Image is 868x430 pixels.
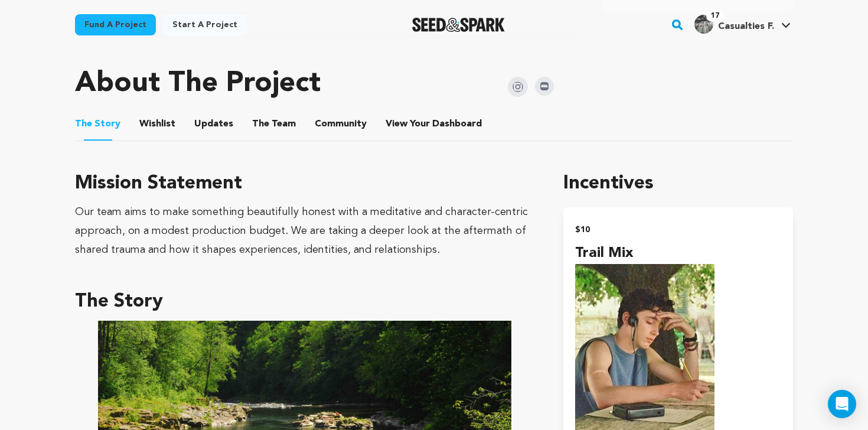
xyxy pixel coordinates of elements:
span: Updates [194,117,233,131]
h4: Trail Mix [575,243,781,264]
span: Team [252,117,296,131]
h3: The Story [75,288,535,316]
span: Dashboard [432,117,482,131]
a: Casualties F.'s Profile [692,12,793,34]
span: The [75,117,92,131]
a: Start a project [163,14,247,35]
img: Seed&Spark IMDB Icon [535,77,554,96]
h1: About The Project [75,70,321,98]
img: 234cb3ee02975144.jpg [694,15,713,34]
a: Seed&Spark Homepage [412,18,505,32]
img: Seed&Spark Logo Dark Mode [412,18,505,32]
h1: Incentives [563,170,793,198]
img: Seed&Spark Instagram Icon [508,77,528,97]
h3: Mission Statement [75,170,535,198]
span: The [252,117,269,131]
span: Your [386,117,484,131]
span: Community [315,117,367,131]
a: Fund a project [75,14,156,35]
h2: $10 [575,221,781,238]
span: Story [75,117,120,131]
span: 17 [706,10,724,22]
div: Open Intercom Messenger [828,390,856,418]
span: Casualties F.'s Profile [692,12,793,37]
a: ViewYourDashboard [386,117,484,131]
span: Casualties F. [718,22,774,31]
span: Wishlist [139,117,175,131]
div: Casualties F.'s Profile [694,15,774,34]
div: Our team aims to make something beautifully honest with a meditative and character-centric approa... [75,203,535,259]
